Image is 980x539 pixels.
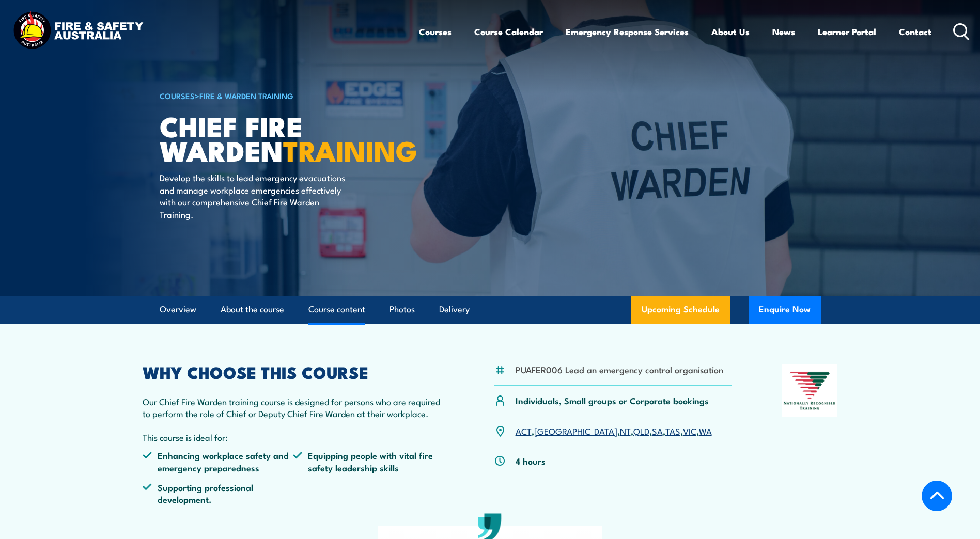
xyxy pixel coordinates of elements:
[516,455,546,467] p: 4 hours
[516,394,709,406] p: Individuals, Small groups or Corporate bookings
[439,296,470,323] a: Delivery
[143,364,444,379] h2: WHY CHOOSE THIS COURSE
[143,395,444,420] p: Our Chief Fire Warden training course is designed for persons who are required to perform the rol...
[160,90,195,101] a: COURSES
[419,18,452,45] a: Courses
[711,18,750,45] a: About Us
[633,424,649,437] a: QLD
[516,425,712,437] p: , , , , , , ,
[143,481,293,505] li: Supporting professional development.
[652,424,663,437] a: SA
[749,296,821,324] button: Enquire Now
[283,128,417,171] strong: TRAINING
[474,18,543,45] a: Course Calendar
[516,424,532,437] a: ACT
[390,296,415,323] a: Photos
[160,171,348,220] p: Develop the skills to lead emergency evacuations and manage workplace emergencies effectively wit...
[620,424,631,437] a: NT
[631,296,730,324] a: Upcoming Schedule
[683,424,696,437] a: VIC
[160,296,196,323] a: Overview
[143,449,293,473] li: Enhancing workplace safety and emergency preparedness
[160,89,415,102] h6: >
[818,18,876,45] a: Learner Portal
[665,424,680,437] a: TAS
[699,424,712,437] a: WA
[143,431,444,443] p: This course is ideal for:
[566,18,689,45] a: Emergency Response Services
[308,296,365,323] a: Course content
[772,18,795,45] a: News
[221,296,284,323] a: About the course
[782,364,838,417] img: Nationally Recognised Training logo.
[516,363,723,375] li: PUAFER006 Lead an emergency control organisation
[199,90,293,101] a: Fire & Warden Training
[293,449,444,473] li: Equipping people with vital fire safety leadership skills
[534,424,617,437] a: [GEOGRAPHIC_DATA]
[160,114,415,162] h1: Chief Fire Warden
[899,18,931,45] a: Contact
